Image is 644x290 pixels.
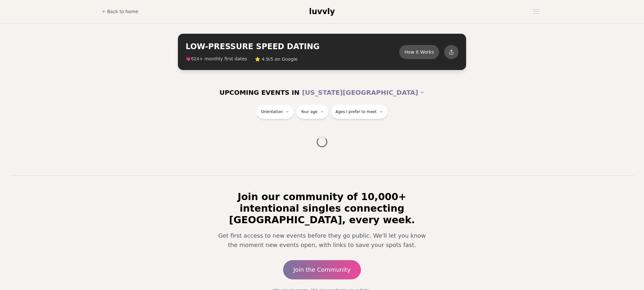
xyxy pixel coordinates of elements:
button: Ages I prefer to meet [331,105,388,119]
span: luvvly [309,7,335,16]
span: ⭐ 4.9/5 on Google [255,56,298,62]
button: How it Works [399,45,439,59]
button: Open menu [530,7,542,16]
span: Ages I prefer to meet [336,109,377,114]
span: Orientation [261,109,283,114]
span: 💗 + monthly first dates [186,56,247,62]
span: UPCOMING EVENTS IN [219,88,299,97]
button: Your age [296,105,328,119]
span: Back to home [107,8,138,15]
p: Get first access to new events before they go public. We'll let you know the moment new events op... [214,231,430,250]
a: Back to home [102,5,138,18]
button: [US_STATE][GEOGRAPHIC_DATA] [302,85,425,100]
button: Orientation [256,105,294,119]
h2: Join our community of 10,000+ intentional singles connecting [GEOGRAPHIC_DATA], every week. [209,191,435,226]
a: Join the Community [283,260,361,279]
span: 624 [191,57,199,62]
h2: LOW-PRESSURE SPEED DATING [186,41,399,52]
span: Your age [301,109,317,114]
a: luvvly [309,6,335,17]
